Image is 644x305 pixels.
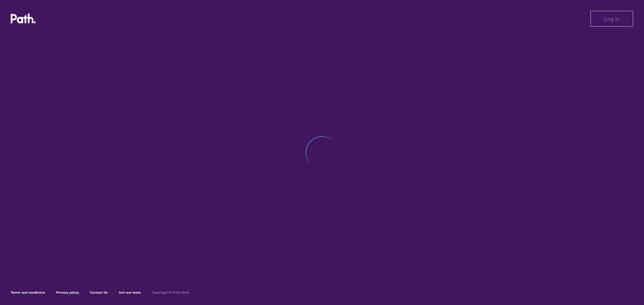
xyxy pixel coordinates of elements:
[590,11,633,27] button: Log in
[152,291,189,295] h6: Copyright © Path 2018
[604,16,620,22] span: Log in
[118,290,141,295] a: Join our team
[11,290,45,295] a: Terms and conditions
[56,290,79,295] a: Privacy policy
[90,290,108,295] a: Contact Us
